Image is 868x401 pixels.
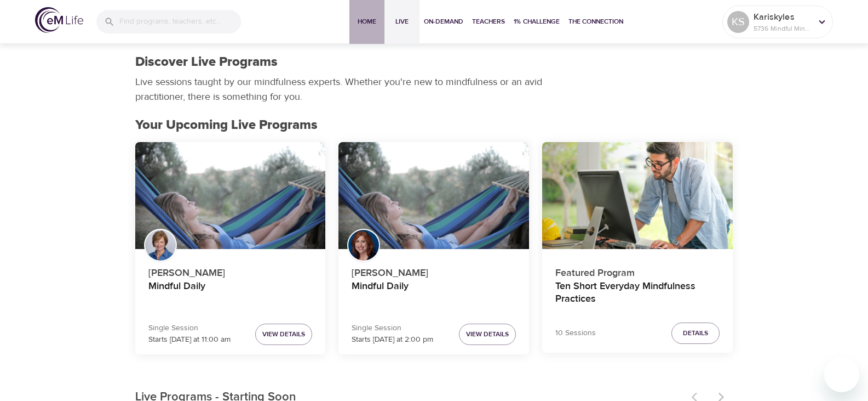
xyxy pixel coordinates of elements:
[35,7,83,33] img: logo
[424,16,463,27] span: On-Demand
[352,280,516,307] h4: Mindful Daily
[338,142,529,250] button: Mindful Daily
[352,323,433,334] p: Single Session
[459,324,516,345] button: View Details
[354,16,380,27] span: Home
[352,334,433,346] p: Starts [DATE] at 2:00 pm
[466,329,509,340] span: View Details
[555,261,720,280] p: Featured Program
[683,327,708,339] span: Details
[542,142,733,250] button: Ten Short Everyday Mindfulness Practices
[262,329,305,340] span: View Details
[135,54,278,70] h1: Discover Live Programs
[148,261,313,280] p: [PERSON_NAME]
[148,323,231,334] p: Single Session
[568,16,623,27] span: The Connection
[514,16,560,27] span: 1% Challenge
[555,327,596,339] p: 10 Sessions
[135,117,733,133] h2: Your Upcoming Live Programs
[389,16,415,27] span: Live
[754,24,812,33] p: 5736 Mindful Minutes
[824,357,859,392] iframe: Button to launch messaging window
[148,280,313,307] h4: Mindful Daily
[671,323,720,344] button: Details
[119,10,241,33] input: Find programs, teachers, etc...
[472,16,505,27] span: Teachers
[255,324,312,345] button: View Details
[754,10,812,24] p: Kariskyles
[727,11,749,33] div: KS
[352,261,516,280] p: [PERSON_NAME]
[135,75,546,104] p: Live sessions taught by our mindfulness experts. Whether you're new to mindfulness or an avid pra...
[135,142,326,250] button: Mindful Daily
[148,334,231,346] p: Starts [DATE] at 11:00 am
[555,280,720,307] h4: Ten Short Everyday Mindfulness Practices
